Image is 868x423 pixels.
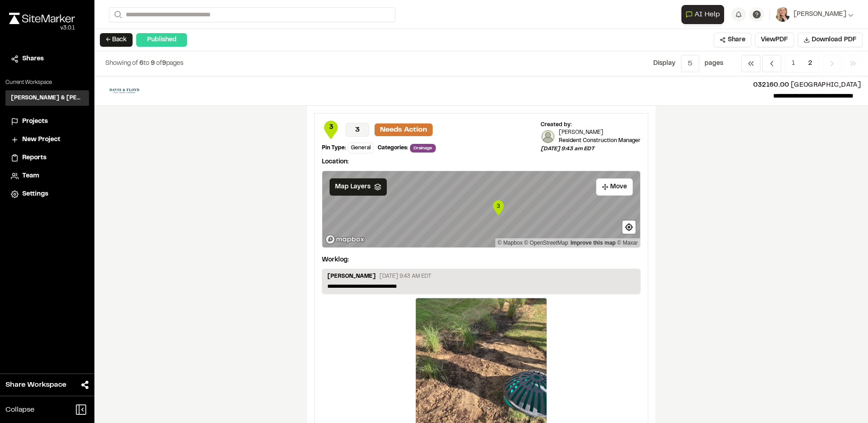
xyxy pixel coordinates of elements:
button: Find my location [622,221,636,234]
button: Move [596,178,633,196]
span: [PERSON_NAME] [794,10,846,20]
span: Reports [22,153,46,163]
p: Display [653,59,676,69]
p: Worklog: [322,255,349,265]
span: 9 [162,61,166,66]
span: Projects [22,117,48,127]
a: Team [11,171,84,181]
p: Needs Action [375,123,433,136]
a: Projects [11,117,84,127]
span: 032160.00 [753,83,789,88]
div: Published [136,33,187,47]
p: [DATE] 9:43 am EDT [541,145,641,153]
p: Current Workspace [5,79,89,87]
span: 6 [139,61,143,66]
img: rebrand.png [9,13,75,24]
img: file [102,84,147,98]
p: Resident Construction Manager [559,137,641,145]
div: Open AI Assistant [681,5,728,24]
p: [PERSON_NAME] [327,272,376,282]
span: 3 [322,123,340,133]
div: Categories: [378,144,408,152]
h3: [PERSON_NAME] & [PERSON_NAME] Inc. [11,94,84,102]
nav: Navigation [741,55,863,72]
a: Maxar [617,240,638,246]
span: 1 [785,55,802,72]
a: Settings [11,189,84,199]
span: Shares [22,54,44,64]
canvas: Map [322,171,640,247]
span: Team [22,171,39,181]
p: 3 [345,123,369,137]
p: page s [705,59,723,69]
p: to of pages [105,59,183,69]
span: Settings [22,189,48,199]
span: AI Help [695,9,720,20]
span: Download PDF [812,35,857,45]
span: 2 [801,55,819,72]
p: [DATE] 9:43 AM EDT [380,272,431,280]
a: Reports [11,153,84,163]
button: Download PDF [798,33,863,47]
div: General [348,143,374,153]
button: Share [714,33,751,47]
div: Pin Type: [322,144,346,152]
span: Collapse [5,404,35,415]
p: [PERSON_NAME] [559,129,641,137]
span: Map Layers [335,182,370,192]
button: ← Back [100,33,133,47]
a: New Project [11,135,84,145]
button: ViewPDF [755,33,794,47]
button: 5 [681,55,699,72]
p: [GEOGRAPHIC_DATA] [154,80,861,90]
button: Open AI Assistant [681,5,724,24]
span: 9 [151,61,155,66]
p: Location: [322,157,641,167]
a: Map feedback [571,240,616,246]
span: New Project [22,135,60,145]
div: Oh geez...please don't... [9,24,75,32]
a: Mapbox [498,240,523,246]
div: Created by: [541,121,641,129]
span: Share Workspace [5,379,66,390]
span: Showing of [105,61,139,66]
img: User [775,7,790,22]
button: Search [109,7,125,22]
text: 3 [497,202,500,209]
a: Mapbox logo [325,234,365,245]
button: [PERSON_NAME] [775,7,853,22]
a: Shares [11,54,84,64]
div: Map marker [492,199,505,217]
span: Drainage [410,144,436,152]
a: OpenStreetMap [524,240,568,246]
